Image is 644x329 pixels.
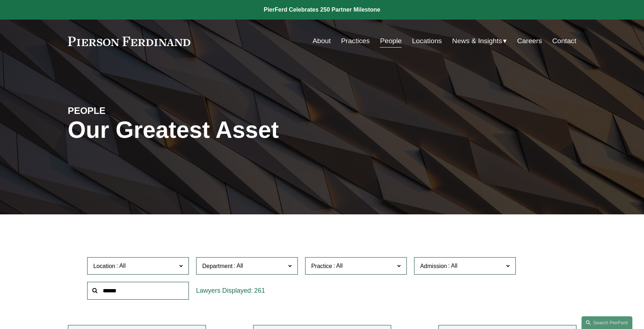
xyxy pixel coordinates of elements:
a: Contact [552,34,576,48]
a: Careers [517,34,542,48]
h4: PEOPLE [68,105,195,116]
a: Search this site [582,316,632,329]
h1: Our Greatest Asset [68,117,407,143]
a: Locations [412,34,442,48]
a: folder dropdown [452,34,507,48]
span: 261 [254,287,265,294]
a: People [380,34,402,48]
span: News & Insights [452,35,502,48]
span: Location [93,263,116,269]
a: About [312,34,331,48]
span: Admission [420,263,447,269]
span: Department [202,263,233,269]
a: Practices [341,34,370,48]
span: Practice [311,263,332,269]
